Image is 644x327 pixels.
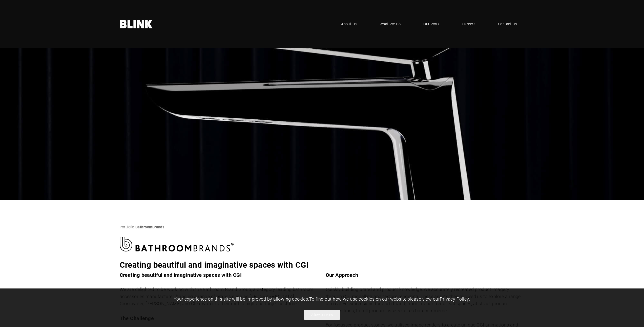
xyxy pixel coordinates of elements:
a: Privacy Policy [440,296,469,302]
a: Our Work [416,16,447,32]
p: Quickly building brand and product knowledge, we accurately recreated product imagery through CGI... [326,286,525,314]
a: Home [120,20,153,28]
span: What We Do [380,21,401,27]
h3: Creating beautiful and imaginative spaces with CGI [120,259,525,271]
h3: Our Approach [326,271,525,279]
span: Our Work [423,21,440,27]
button: Allow cookies [304,310,340,320]
a: Careers [455,16,483,32]
a: About Us [334,16,364,32]
span: Contact Us [498,21,517,27]
img: BathroomBrands [120,237,234,251]
a: Contact Us [490,16,525,32]
span: Your experience on this site will be improved by allowing cookies. To find out how we use cookies... [174,296,470,302]
h3: Creating beautiful and imaginative spaces with CGI [120,271,319,279]
a: What We Do [372,16,408,32]
a: BathroomBrands [135,225,164,229]
img: Hello, We are Blink [120,20,153,28]
span: Careers [462,21,475,27]
p: We are delighted to be working with the Bathroom Brand Group, a category leading bathroom accesso... [120,286,319,307]
a: Portfolio [120,225,134,229]
span: About Us [341,21,357,27]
